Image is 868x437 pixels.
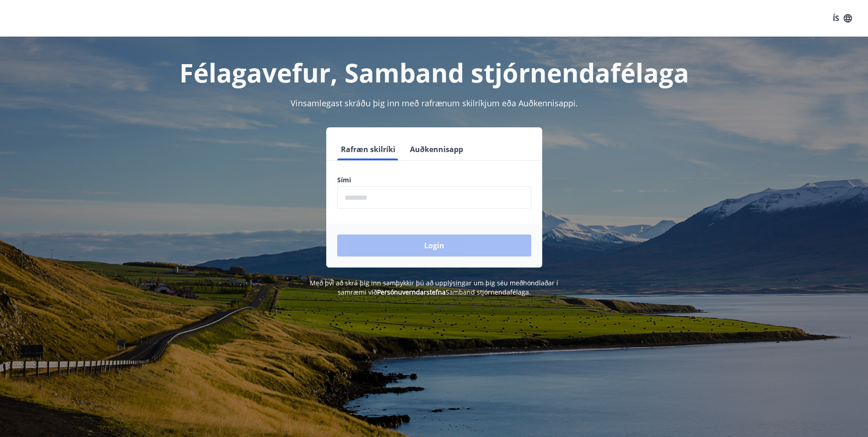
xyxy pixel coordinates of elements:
span: Vinsamlegast skráðu þig inn með rafrænum skilríkjum eða Auðkennisappi. [291,98,578,109]
a: Persónuverndarstefna [377,288,446,296]
h1: Félagavefur, Samband stjórnendafélaga [116,55,753,90]
label: Sími [337,175,531,185]
button: ÍS [828,10,857,27]
span: Með því að skrá þig inn samþykkir þú að upplýsingar um þig séu meðhöndlaðar í samræmi við Samband... [310,279,558,296]
button: Auðkennisapp [406,138,467,160]
button: Rafræn skilríki [337,138,399,160]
